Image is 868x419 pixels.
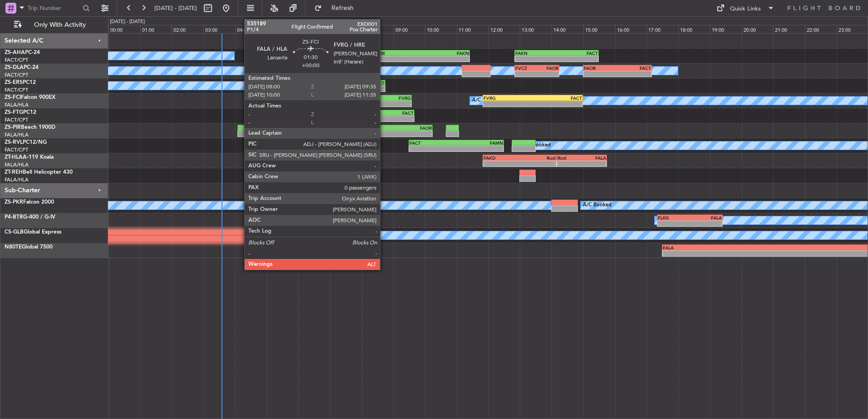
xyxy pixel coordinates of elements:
div: - [663,251,815,256]
div: - [316,131,350,136]
div: Quick Links [730,5,761,14]
div: - [144,236,293,241]
div: 02:00 [172,25,203,33]
div: - [483,161,520,166]
div: 21:00 [773,25,805,33]
a: ZS-PIRBeech 1900D [5,125,55,130]
div: FACT [385,110,413,116]
a: FALA/HLA [5,176,29,183]
a: FACT/CPT [5,117,28,123]
div: FAKN [421,50,469,56]
div: FAMN [456,140,503,146]
div: 22:00 [805,25,837,33]
div: - [537,71,558,77]
div: 20:00 [742,25,774,33]
label: 2 Flight Legs [271,156,352,164]
div: FAGR [325,80,355,86]
div: FMMI [309,50,355,56]
div: - [584,71,617,77]
a: FALA/HLA [5,161,29,168]
div: FACT [533,95,582,101]
div: - [386,101,410,107]
span: ZS-PKR [5,200,23,205]
input: Trip Number [28,1,80,15]
div: FACT [355,80,385,86]
a: FACT/CPT [5,72,28,78]
div: - [409,146,456,151]
div: FAOR [584,65,617,71]
a: FALA/HLA [5,132,29,138]
div: 04:00 [235,25,267,33]
div: FAOR [398,125,432,131]
span: ZS-FCI [5,95,21,100]
div: 12:00 [488,25,520,33]
div: - [520,161,556,166]
span: P4-BTR [5,214,23,220]
div: FACT [617,65,651,71]
span: ZS-DLA [5,65,24,70]
div: FMMI [373,50,421,56]
a: FACT/CPT [5,57,28,63]
div: FAPE [365,125,399,131]
a: ZT-REHBell Helicopter 430 [5,170,73,175]
span: ZS-ERS [5,80,23,85]
span: ZS-RVL [5,140,23,145]
span: Only With Activity [24,22,96,28]
div: - [355,86,385,92]
a: ZS-FTGPC12 [5,110,36,115]
div: - [362,101,386,107]
div: 06:00 [298,25,330,33]
div: [DATE] - [DATE] [110,18,145,26]
button: Refresh [310,1,365,15]
div: 03:00 [203,25,235,33]
a: P4-BTRG-400 / G-IV [5,214,55,220]
div: FLKK [658,215,690,220]
span: ZS-FTG [5,110,23,115]
div: FALA [690,215,722,220]
div: 18:00 [678,25,710,33]
a: FACT/CPT [5,87,28,93]
div: - [357,116,385,122]
div: - [309,56,355,62]
div: FVRG [483,95,533,101]
div: FAOR [537,65,558,71]
div: FAGR [357,110,385,116]
a: N80TEGlobal 7500 [5,244,53,250]
div: 14:00 [552,25,583,33]
span: ZT-HLA [5,155,23,160]
div: - [456,146,503,151]
div: 07:00 [330,25,362,33]
a: ZS-AHAPC-24 [5,50,40,55]
div: FAKD [483,155,520,161]
div: 00:00 [108,25,140,33]
div: - [325,86,355,92]
div: - [365,131,399,136]
div: - [557,161,582,166]
div: FACT [557,50,598,56]
div: A/C Booked [472,94,501,107]
div: - [262,56,309,62]
span: N80TE [5,244,22,250]
div: - [373,56,421,62]
a: ZT-HLAA-119 Koala [5,155,54,160]
div: - [557,56,598,62]
div: - [658,221,690,226]
div: FSIA [262,50,309,56]
div: - [515,56,557,62]
a: ZS-FCIFalcon 900EX [5,95,55,100]
img: arrow-gray.svg [352,158,358,162]
div: 05:00 [267,25,299,33]
a: ZS-PKRFalcon 2000 [5,200,54,205]
div: FVRG [386,95,410,101]
div: - [398,131,432,136]
div: FAOR [283,125,317,131]
div: 10:00 [425,25,457,33]
div: Rust [557,155,582,161]
a: FACT/CPT [5,146,28,153]
a: FALA/HLA [5,102,29,108]
div: 01:00 [140,25,172,33]
div: - [533,101,582,107]
div: - [690,221,722,226]
div: FACT [409,140,456,146]
div: 17:00 [646,25,678,33]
